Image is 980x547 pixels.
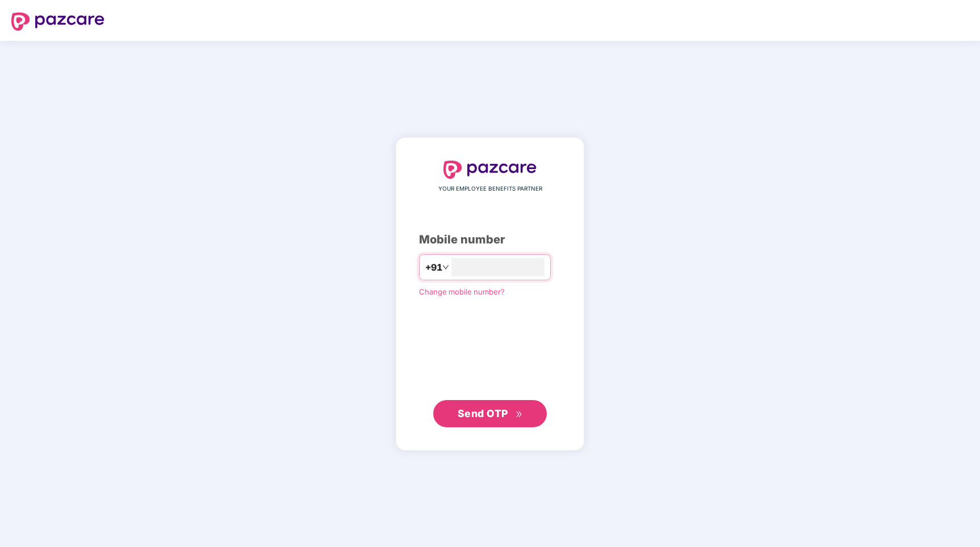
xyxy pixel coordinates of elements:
[11,12,104,31] img: logo
[433,400,547,427] button: Send OTPdouble-right
[442,264,449,271] span: down
[443,161,537,179] img: logo
[516,411,523,418] span: double-right
[438,184,542,193] span: YOUR EMPLOYEE BENEFITS PARTNER
[425,260,442,275] span: +91
[419,287,505,296] a: Change mobile number?
[419,231,561,249] div: Mobile number
[458,407,508,419] span: Send OTP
